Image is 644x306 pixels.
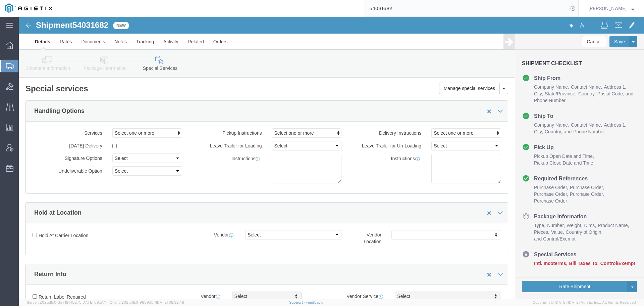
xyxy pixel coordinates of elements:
a: Feedback [306,300,323,304]
input: Search for shipment number, reference number [364,0,568,16]
button: [PERSON_NAME] [588,4,635,12]
a: Support [289,300,306,304]
span: Copyright © [DATE]-[DATE] Agistix Inc., All Rights Reserved [533,300,636,305]
span: Client: 2025.18.0-9839db4 [110,300,184,304]
span: [DATE] 09:32:48 [156,300,184,304]
span: Andrew Wacyra [588,5,627,12]
span: [DATE] 09:51:11 [82,300,107,304]
span: Server: 2025.18.0-dd719145275 [27,300,107,304]
img: logo [5,3,52,13]
iframe: FS Legacy Container [19,17,644,299]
